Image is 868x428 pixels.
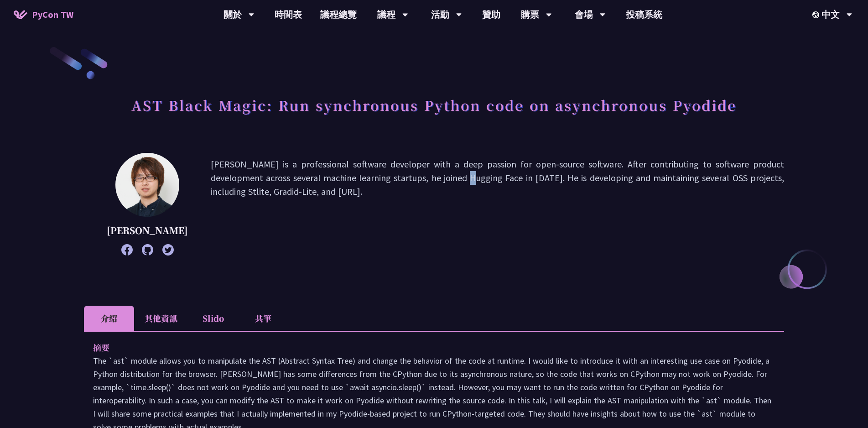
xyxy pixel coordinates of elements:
li: 介紹 [84,306,134,331]
p: [PERSON_NAME] is a professional software developer with a deep passion for open-source software. ... [211,157,784,251]
img: Yuichiro Tachibana [115,153,179,217]
p: 摘要 [93,341,757,354]
h1: AST Black Magic: Run synchronous Python code on asynchronous Pyodide [131,91,737,119]
span: PyCon TW [32,8,73,21]
img: Home icon of PyCon TW 2025 [14,10,27,19]
p: [PERSON_NAME] [107,224,188,237]
li: 共筆 [238,306,288,331]
img: Locale Icon [812,11,821,18]
li: 其他資訊 [134,306,188,331]
a: PyCon TW [5,3,83,26]
li: Slido [188,306,238,331]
